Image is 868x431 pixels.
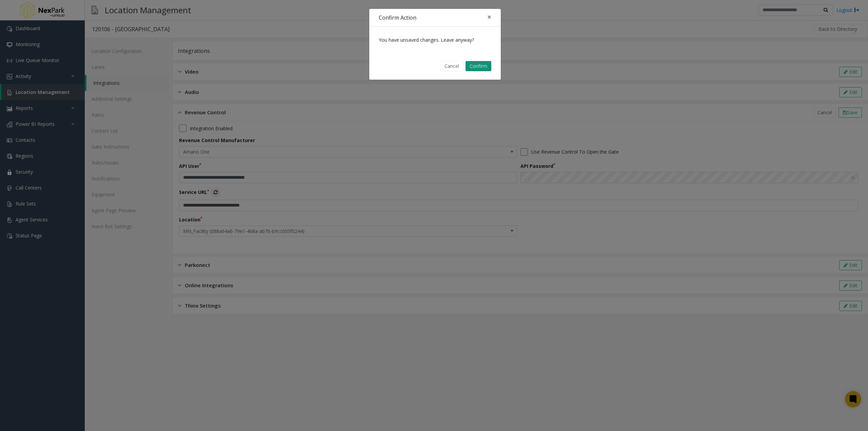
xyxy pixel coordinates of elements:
button: Cancel [440,61,463,71]
div: You have unsaved changes. Leave anyway? [369,27,501,53]
h4: Confirm Action [379,14,416,22]
button: Confirm [466,61,491,71]
button: Close [482,9,496,25]
span: × [487,12,491,22]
